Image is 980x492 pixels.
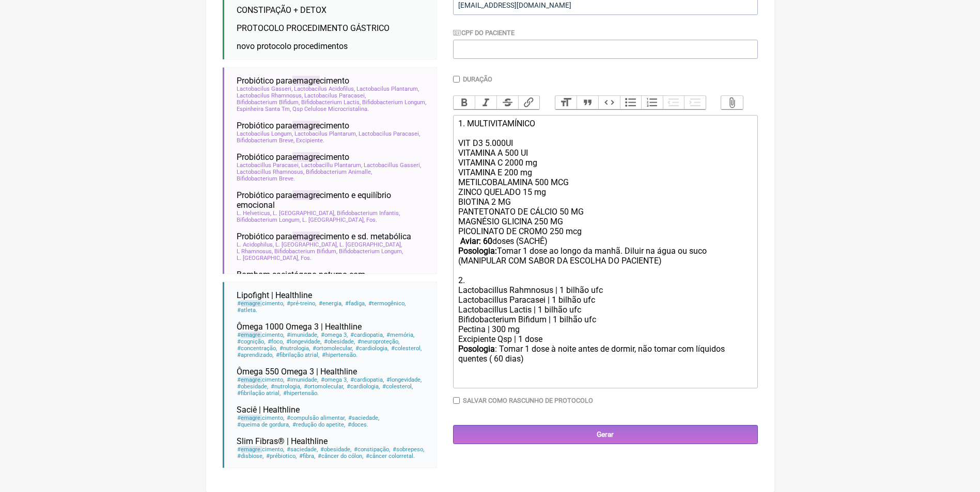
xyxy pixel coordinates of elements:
span: atleta [237,307,258,314]
span: colesterol [382,383,413,390]
span: imunidade [286,332,319,338]
span: Lactobacilus Rhamnosus [237,92,303,99]
span: L. Helveticus [237,210,271,217]
span: Lactobacillu Plantarum [301,162,362,169]
strong: Aviar: 60 [460,236,492,246]
button: Heading [555,96,577,109]
span: Lactobacilus Longum [237,130,293,137]
span: pré-treino [286,300,317,307]
span: concentração [237,345,277,352]
span: L. [GEOGRAPHIC_DATA] [237,255,299,261]
button: Increase Level [684,96,706,109]
span: sobrepeso [392,446,425,453]
span: Bifidobacterium Longum [339,248,403,255]
span: redução do apetite [292,421,346,428]
span: cognição [237,338,266,345]
label: CPF do Paciente [453,29,515,37]
span: ortomolecular [312,345,353,352]
span: Bifidobacterium Breve [237,175,295,182]
span: Probiótico para cimento e sd. metabólica [237,232,411,241]
span: Fos [301,255,312,261]
span: Fos [366,217,377,223]
div: BIOTINA 2 MG [458,197,752,207]
span: cimento [237,300,285,307]
span: emagre [292,190,320,200]
span: fadiga [345,300,366,307]
span: L. [GEOGRAPHIC_DATA] [273,210,335,217]
span: Ômega 550 Omega 3 | Healthline [237,367,357,376]
span: foco [267,338,284,345]
span: Bifidobacterium Animalle [306,169,372,175]
span: hipertensão [283,390,319,397]
span: Probiótico para cimento e equilíbrio emocional [237,190,428,210]
span: saciedade [348,415,380,421]
span: emagre [292,121,320,130]
span: Probiótico para cimento [237,121,349,130]
label: Duração [463,75,492,83]
button: Quote [577,96,598,109]
span: nutrologia [270,383,302,390]
span: obesidade [237,383,269,390]
button: Link [518,96,540,109]
span: termogênico [368,300,406,307]
span: cardiologia [355,345,389,352]
span: Bifidobacterium Bifidum [237,99,300,106]
span: emagre [292,152,320,162]
label: Salvar como rascunho de Protocolo [463,397,593,404]
span: nutrologia [279,345,310,352]
span: Lactobacillus Paracasei [237,162,300,169]
span: CONSTIPAÇÃO + DETOX [237,5,326,15]
span: cimento [237,446,285,453]
span: Lactobacilus Plantarum [356,86,419,92]
span: emagre [241,446,262,453]
span: Ômega 1000 Omega 3 | Healthline [237,322,362,332]
span: Bifidobacterium Longum [362,99,426,106]
span: Lactobacilus Paracasei [359,130,420,137]
span: Lactobacilus Acidofilus [294,86,355,92]
span: câncer colorretal [365,453,415,460]
span: cardiopatia [350,332,384,338]
span: imunidade [286,376,319,383]
button: Strikethrough [496,96,518,109]
span: Lactobacillus Gasseri [364,162,421,169]
span: Probiótico para cimento [237,76,349,86]
span: colesterol [391,345,422,352]
span: saciedade [286,446,318,453]
input: Gerar [453,425,758,444]
div: : Tomar 1 dose à noite antes de dormir, não tomar com líquidos quentes ㅤ( 60 dias) [458,344,752,384]
span: PROTOCOLO PROCEDIMENTO GÁSTRICO [237,23,390,33]
span: L Rhamnosus [237,248,273,255]
div: PANTETONATO DE CÁLCIO 50 MG MAGNÉSIO GLICINA 250 MG PICOLINATO DE CROMO 250 mcg doses (SACHÊ) Tom... [458,207,752,285]
span: emagre [241,415,262,421]
span: emagre [241,332,262,338]
div: Pectina | 300 mg [458,324,752,334]
span: hipertensão [321,352,358,358]
span: memória [386,332,415,338]
button: Bold [454,96,475,109]
span: emagre [241,376,262,383]
span: Saciê | Healthline [237,405,300,415]
span: constipação [353,446,391,453]
span: novo protocolo procedimentos [237,41,348,51]
button: Attach Files [721,96,743,109]
span: energia [318,300,343,307]
span: emagre [292,232,320,241]
div: Lactobacillus Rahmnosus | 1 bilhão ufc [458,285,752,295]
div: Bifidobacterium Bifidum | 1 bilhão ufc [458,315,752,324]
span: Bifidobacterium Bifidum [274,248,337,255]
span: Bifidobacterium Longum [237,217,301,223]
button: Code [598,96,620,109]
button: Italic [475,96,496,109]
span: Lactobacilus Paracasei [304,92,366,99]
span: Excipiente [296,137,324,144]
span: Lactobacilus Plantarum [294,130,357,137]
span: obesidade [320,446,352,453]
span: longevidade [386,376,422,383]
span: cardiopatia [350,376,384,383]
strong: Posologia: [458,246,497,256]
span: Bombom sacietógeno noturno com [MEDICAL_DATA] [237,270,416,289]
span: queima de gordura [237,421,290,428]
span: aprendizado [237,352,274,358]
span: fibrilação atrial [275,352,320,358]
div: 1. MULTIVITAMÍNICO VIT D3 5.000UI VITAMINA A 500 UI VITAMINA C 2000 mg VITAMINA E 200 mg METILCOB... [458,119,752,197]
